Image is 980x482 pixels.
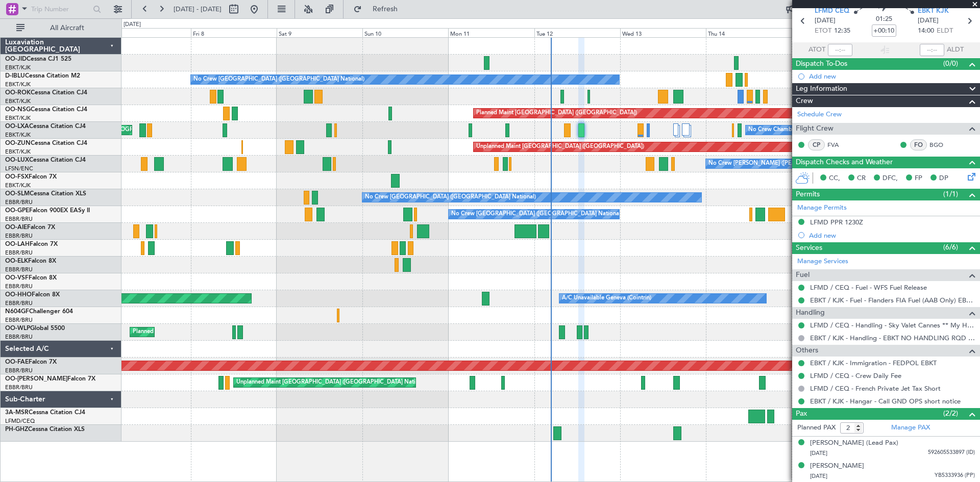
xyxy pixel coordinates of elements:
div: LFMD PPR 1230Z [810,218,863,226]
a: Manage Permits [797,203,847,213]
div: Unplanned Maint [GEOGRAPHIC_DATA] ([GEOGRAPHIC_DATA] National) [236,375,428,390]
a: LFMD/CEQ [5,417,35,425]
a: FVA [827,140,850,149]
a: 3A-MSRCessna Citation CJ4 [5,410,85,416]
div: Fri 8 [191,28,277,37]
span: OO-FSX [5,174,29,180]
a: EBKT/KJK [5,64,31,71]
div: No Crew [GEOGRAPHIC_DATA] ([GEOGRAPHIC_DATA] National) [193,72,364,87]
a: EBBR/BRU [5,198,33,206]
span: PH-GHZ [5,426,28,433]
div: Tue 12 [534,28,620,37]
a: Manage Services [797,257,848,267]
a: OO-VSFFalcon 8X [5,275,57,281]
span: Refresh [364,6,407,13]
span: ELDT [937,26,953,36]
span: OO-VSF [5,275,29,281]
label: Planned PAX [797,423,836,433]
a: LFMD / CEQ - French Private Jet Tax Short [810,384,941,393]
span: 3A-MSR [5,410,29,416]
div: Planned Maint [GEOGRAPHIC_DATA] ([GEOGRAPHIC_DATA]) [476,106,637,121]
span: [DATE] [815,16,836,26]
div: No Crew [GEOGRAPHIC_DATA] ([GEOGRAPHIC_DATA] National) [365,190,536,205]
span: OO-ZUN [5,140,31,146]
span: Permits [796,189,820,200]
div: Thu 14 [706,28,792,37]
span: All Aircraft [27,24,108,32]
span: 592605533897 (ID) [928,448,975,457]
span: Leg Information [796,83,847,95]
div: No Crew [PERSON_NAME] ([PERSON_NAME]) [708,156,831,171]
span: OO-GPE [5,208,29,214]
span: D-IBLU [5,73,25,79]
span: (2/2) [943,408,958,419]
a: N604GFChallenger 604 [5,309,73,315]
a: BGO [929,140,952,149]
span: OO-[PERSON_NAME] [5,376,67,382]
a: PH-GHZCessna Citation XLS [5,426,85,433]
div: Sun 10 [362,28,448,37]
a: OO-[PERSON_NAME]Falcon 7X [5,376,95,382]
span: [DATE] [810,472,827,480]
a: EBKT/KJK [5,148,31,156]
a: OO-SLMCessna Citation XLS [5,191,86,197]
a: LFMD / CEQ - Handling - Sky Valet Cannes ** My Handling**LFMD / CEQ [810,321,975,329]
a: EBBR/BRU [5,367,33,374]
div: Unplanned Maint [GEOGRAPHIC_DATA] ([GEOGRAPHIC_DATA]) [476,139,644,155]
a: OO-JIDCessna CJ1 525 [5,56,71,62]
a: OO-AIEFalcon 7X [5,224,55,231]
a: EBBR/BRU [5,299,33,307]
div: CP [808,139,825,150]
span: LFMD CEQ [815,6,849,16]
a: OO-LXACessna Citation CJ4 [5,123,86,130]
span: FP [915,173,922,184]
a: EBKT/KJK [5,81,31,88]
a: LFSN/ENC [5,165,33,172]
a: EBBR/BRU [5,384,33,391]
a: EBKT / KJK - Immigration - FEDPOL EBKT [810,359,937,367]
div: No Crew Chambery ([GEOGRAPHIC_DATA]) [748,122,864,138]
span: [DATE] - [DATE] [174,5,222,14]
span: YB5333936 (PP) [935,471,975,480]
span: 14:00 [918,26,934,36]
span: [DATE] [810,449,827,457]
a: EBKT / KJK - Fuel - Flanders FIA Fuel (AAB Only) EBKT / KJK [810,296,975,305]
span: OO-LUX [5,157,29,163]
span: Others [796,345,818,357]
span: OO-JID [5,56,27,62]
span: CC, [829,173,840,184]
a: EBBR/BRU [5,333,33,341]
span: Services [796,242,822,254]
span: OO-SLM [5,191,30,197]
a: LFMD / CEQ - Crew Daily Fee [810,371,901,380]
a: OO-WLPGlobal 5500 [5,325,65,332]
span: OO-LXA [5,123,29,130]
span: (0/0) [943,58,958,69]
div: Thu 7 [105,28,191,37]
a: OO-HHOFalcon 8X [5,292,60,298]
span: EBKT KJK [918,6,949,16]
a: EBKT/KJK [5,114,31,122]
span: OO-LAH [5,241,30,247]
a: EBKT/KJK [5,97,31,105]
span: OO-HHO [5,292,32,298]
a: EBKT / KJK - Hangar - Call GND OPS short notice [810,397,961,405]
span: Handling [796,307,825,319]
span: 12:35 [834,26,850,36]
span: ATOT [808,45,825,55]
div: [PERSON_NAME] (Lead Pax) [810,438,898,448]
span: DP [939,173,948,184]
div: Sat 9 [277,28,362,37]
a: OO-LAHFalcon 7X [5,241,58,247]
span: Dispatch To-Dos [796,58,847,70]
span: (6/6) [943,242,958,252]
input: --:-- [828,44,852,56]
a: EBKT / KJK - Handling - EBKT NO HANDLING RQD FOR CJ [810,334,975,342]
a: OO-ZUNCessna Citation CJ4 [5,140,87,146]
span: [DATE] [918,16,939,26]
span: Dispatch Checks and Weather [796,157,893,168]
button: All Aircraft [11,20,111,36]
a: EBBR/BRU [5,266,33,273]
button: Refresh [349,1,410,17]
a: OO-ELKFalcon 8X [5,258,56,264]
